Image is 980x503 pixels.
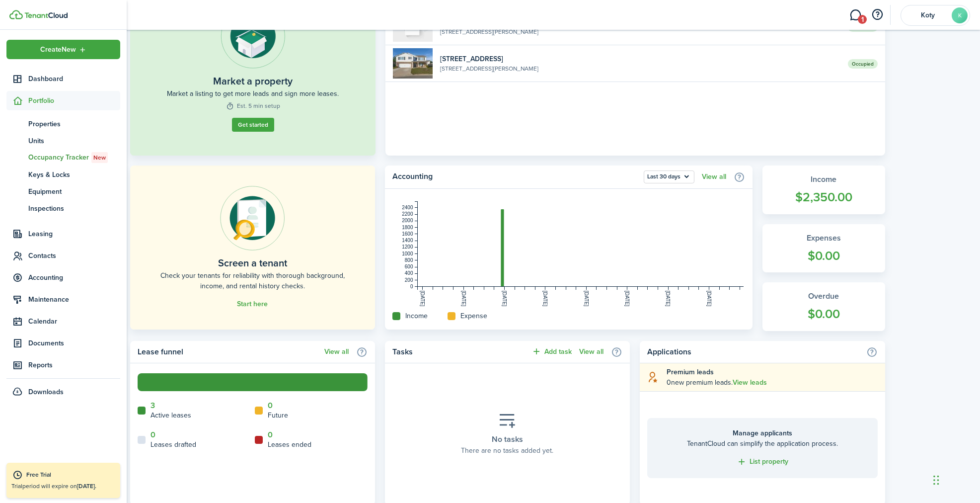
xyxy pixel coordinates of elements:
[6,149,120,166] a: Occupancy TrackerNew
[28,186,120,197] span: Equipment
[28,169,120,180] span: Keys & Locks
[460,291,466,307] tspan: [DATE]
[268,430,273,439] a: 0
[402,251,413,256] tspan: 1000
[772,290,875,302] widget-stats-title: Overdue
[28,272,120,283] span: Accounting
[268,410,288,420] home-widget-title: Future
[268,401,273,410] a: 0
[772,232,875,244] widget-stats-title: Expenses
[6,463,120,498] a: Free TrialTrialperiod will expire on[DATE].
[28,294,120,305] span: Maintenance
[221,4,285,69] img: Listing
[220,186,285,251] img: Online payments
[402,211,413,217] tspan: 2200
[933,465,939,495] div: Drag
[952,7,968,23] avatar-text: K
[647,346,861,358] home-widget-title: Applications
[6,115,120,132] a: Properties
[461,445,553,456] placeholder-description: There are no tasks added yet.
[6,183,120,200] a: Equipment
[28,229,120,239] span: Leasing
[402,238,413,243] tspan: 1400
[226,101,280,110] widget-step-time: Est. 5 min setup
[11,482,115,491] p: Trial
[647,371,659,383] i: soft
[665,291,671,307] tspan: [DATE]
[410,284,413,289] tspan: 0
[237,300,268,308] a: Start here
[667,377,877,388] explanation-description: 0 new premium leads .
[706,291,712,307] tspan: [DATE]
[28,152,120,163] span: Occupancy Tracker
[440,54,840,64] widget-list-item-title: [STREET_ADDRESS]
[908,12,948,19] span: Koty
[28,136,120,146] span: Units
[28,251,120,261] span: Contacts
[492,433,523,445] placeholder-title: No tasks
[28,316,120,327] span: Calendar
[6,166,120,183] a: Keys & Locks
[624,291,630,307] tspan: [DATE]
[40,46,76,53] span: Create New
[22,482,96,491] span: period will expire on
[702,173,726,181] a: View all
[324,348,349,356] a: View all
[405,270,413,276] tspan: 400
[28,338,120,348] span: Documents
[846,2,865,28] a: Messaging
[6,355,120,375] a: Reports
[440,64,840,73] widget-list-item-description: [STREET_ADDRESS][PERSON_NAME]
[232,118,274,132] a: Get started
[869,6,886,23] button: Open resource center
[772,188,875,207] widget-stats-count: $2,350.00
[213,74,293,88] widget-step-title: Market a property
[762,224,885,273] a: Expenses$0.00
[167,88,339,99] widget-step-description: Market a listing to get more leads and sign more leases.
[268,439,311,450] home-widget-title: Leases ended
[440,27,840,36] widget-list-item-description: [STREET_ADDRESS][PERSON_NAME]
[151,439,196,450] home-widget-title: Leases drafted
[28,360,120,370] span: Reports
[6,200,120,217] a: Inspections
[402,218,413,223] tspan: 2000
[218,255,287,270] home-placeholder-title: Screen a tenant
[152,270,353,291] home-placeholder-description: Check your tenants for reliability with thorough background, income, and rental history checks.
[405,311,428,321] home-widget-title: Income
[772,173,875,185] widget-stats-title: Income
[402,225,413,230] tspan: 1800
[810,396,980,503] iframe: Chat Widget
[6,40,120,59] button: Open menu
[138,346,319,358] home-widget-title: Lease funnel
[420,291,425,307] tspan: [DATE]
[644,170,694,183] button: Last 30 days
[392,346,527,358] home-widget-title: Tasks
[667,367,877,377] explanation-title: Premium leads
[405,264,413,269] tspan: 600
[579,348,603,356] a: View all
[405,277,413,283] tspan: 200
[6,132,120,149] a: Units
[502,291,507,307] tspan: [DATE]
[657,428,867,438] home-placeholder-title: Manage applicants
[772,305,875,324] widget-stats-count: $0.00
[77,482,96,491] b: [DATE].
[584,291,589,307] tspan: [DATE]
[858,15,867,24] span: 1
[402,244,413,250] tspan: 1200
[531,346,572,357] button: Add task
[405,257,413,263] tspan: 800
[733,379,767,387] a: View leads
[644,170,694,183] button: Open menu
[542,291,548,307] tspan: [DATE]
[28,95,120,106] span: Portfolio
[848,59,878,69] span: Occupied
[28,387,64,397] span: Downloads
[24,12,68,18] img: TenantCloud
[28,74,120,84] span: Dashboard
[772,247,875,265] widget-stats-count: $0.00
[762,282,885,331] a: Overdue$0.00
[392,170,639,183] home-widget-title: Accounting
[402,205,413,210] tspan: 2400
